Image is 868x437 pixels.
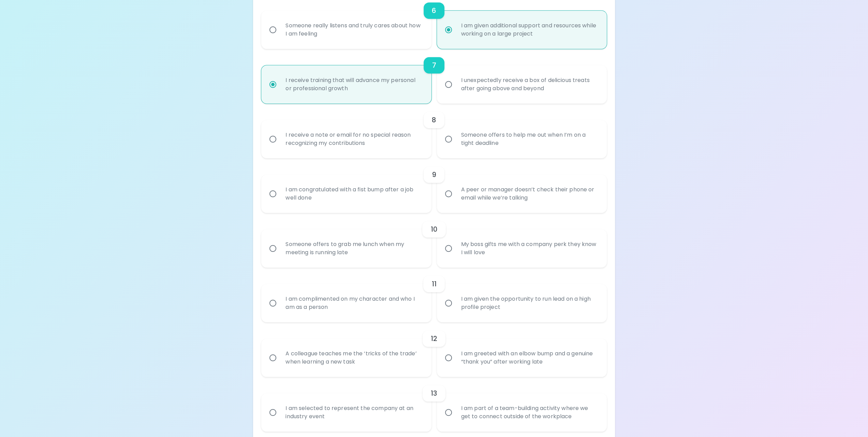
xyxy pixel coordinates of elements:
h6: 12 [431,333,437,344]
div: choice-group-check [261,268,606,322]
div: I am given the opportunity to run lead on a high profile project [456,287,603,319]
div: I receive a note or email for no special reason recognizing my contributions [280,123,427,155]
div: I unexpectedly receive a box of delicious treats after going above and beyond [456,68,603,101]
div: Someone offers to grab me lunch when my meeting is running late [280,232,427,265]
div: choice-group-check [261,49,606,104]
div: I am selected to represent the company at an industry event [280,396,427,429]
div: choice-group-check [261,158,606,213]
div: I am greeted with an elbow bump and a genuine “thank you” after working late [456,341,603,374]
h6: 7 [432,60,436,71]
h6: 10 [430,224,437,235]
div: I am given additional support and resources while working on a large project [456,13,603,46]
h6: 6 [432,5,436,16]
div: I am complimented on my character and who I am as a person [280,287,427,319]
h6: 13 [431,388,437,399]
div: Someone offers to help me out when I’m on a tight deadline [456,123,603,155]
div: I am part of a team-building activity where we get to connect outside of the workplace [456,396,603,429]
h6: 11 [431,278,436,289]
div: I receive training that will advance my personal or professional growth [280,68,427,101]
div: choice-group-check [261,322,606,377]
div: choice-group-check [261,104,606,158]
h6: 8 [432,114,436,125]
h6: 9 [432,169,436,180]
div: Someone really listens and truly cares about how I am feeling [280,13,427,46]
div: A peer or manager doesn’t check their phone or email while we’re talking [456,177,603,210]
div: A colleague teaches me the ‘tricks of the trade’ when learning a new task [280,341,427,374]
div: choice-group-check [261,377,606,432]
div: My boss gifts me with a company perk they know I will love [456,232,603,265]
div: I am congratulated with a fist bump after a job well done [280,177,427,210]
div: choice-group-check [261,213,606,268]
